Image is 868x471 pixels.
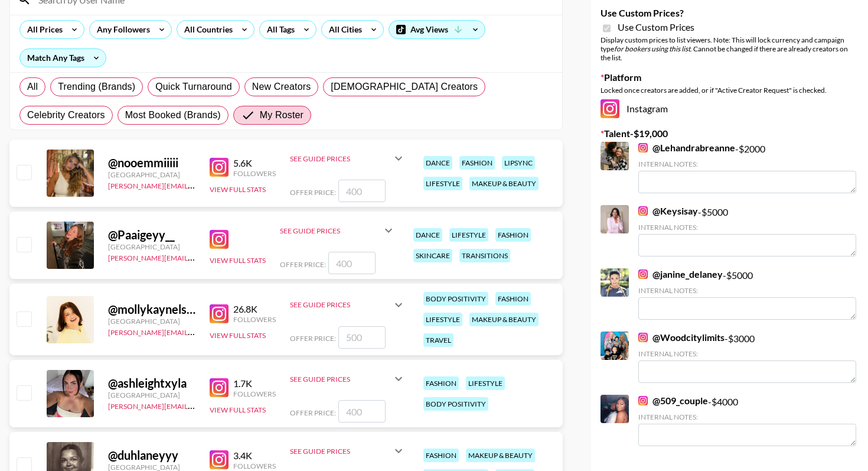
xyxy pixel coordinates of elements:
img: Instagram [210,378,229,397]
div: Display custom prices to list viewers. Note: This will lock currency and campaign type . Cannot b... [601,35,859,62]
div: See Guide Prices [290,375,391,384]
div: See Guide Prices [290,154,391,163]
span: New Creators [252,80,311,94]
input: 400 [338,400,386,423]
label: Use Custom Prices? [601,7,859,19]
div: - $ 2000 [638,142,856,193]
span: Use Custom Prices [618,21,694,33]
div: makeup & beauty [466,449,535,462]
div: Instagram [601,99,859,118]
img: Instagram [638,396,648,405]
span: Offer Price: [290,408,336,417]
span: Offer Price: [290,188,336,197]
div: @ nooemmiiiii [108,155,195,170]
label: Platform [601,72,859,83]
div: fashion [423,376,459,390]
div: See Guide Prices [290,291,406,319]
div: 3.4K [233,450,276,462]
div: @ duhlaneyyy [108,448,195,463]
div: See Guide Prices [290,144,406,173]
div: Internal Notes: [638,223,856,232]
div: Followers [233,462,276,470]
div: See Guide Prices [290,447,391,456]
div: - $ 5000 [638,205,856,256]
div: All Cities [322,21,364,38]
div: 5.6K [233,157,276,169]
span: Offer Price: [290,334,336,343]
img: Instagram [638,269,648,279]
button: View Full Stats [210,185,266,194]
div: lipsync [502,156,535,170]
div: 1.7K [233,378,276,389]
div: [GEOGRAPHIC_DATA] [108,242,195,251]
div: @ ashleightxyla [108,376,195,391]
span: Offer Price: [280,260,326,269]
img: Instagram [210,304,229,323]
div: Followers [233,315,276,324]
div: dance [413,228,442,242]
div: See Guide Prices [280,216,396,245]
div: See Guide Prices [280,226,381,235]
div: Internal Notes: [638,349,856,358]
div: fashion [423,449,459,462]
div: Avg Views [389,21,485,38]
div: Internal Notes: [638,286,856,295]
div: See Guide Prices [290,437,406,465]
div: lifestyle [449,228,488,242]
div: Internal Notes: [638,160,856,168]
div: makeup & beauty [469,177,539,190]
div: @ Paaigeyy__ [108,228,195,242]
div: See Guide Prices [290,300,391,309]
div: - $ 3000 [638,332,856,383]
a: @Keysisay [638,205,698,217]
div: All Prices [20,21,65,38]
div: [GEOGRAPHIC_DATA] [108,317,195,326]
img: Instagram [638,206,648,216]
div: dance [423,156,452,170]
div: [GEOGRAPHIC_DATA] [108,391,195,399]
div: skincare [413,249,452,262]
div: Locked once creators are added, or if "Active Creator Request" is checked. [601,86,859,95]
a: @janine_delaney [638,268,723,280]
span: My Roster [260,108,304,122]
img: Instagram [210,158,229,177]
div: Any Followers [90,21,152,38]
div: transitions [459,249,510,262]
div: lifestyle [423,177,462,190]
span: [DEMOGRAPHIC_DATA] Creators [331,80,478,94]
div: body positivity [423,397,488,411]
div: [GEOGRAPHIC_DATA] [108,170,195,179]
a: [PERSON_NAME][EMAIL_ADDRESS][DOMAIN_NAME] [108,399,283,411]
div: @ mollykaynelson [108,302,195,317]
button: View Full Stats [210,331,266,340]
a: @Lehandrabreanne [638,142,735,154]
div: body positivity [423,292,488,306]
input: 400 [338,180,386,202]
div: Followers [233,169,276,178]
div: - $ 4000 [638,395,856,446]
div: fashion [495,292,531,306]
div: All Countries [177,21,235,38]
div: 26.8K [233,303,276,315]
span: Most Booked (Brands) [125,108,221,122]
img: Instagram [210,450,229,469]
div: All Tags [260,21,297,38]
div: fashion [495,228,531,242]
div: lifestyle [466,376,505,390]
div: See Guide Prices [290,365,406,393]
a: [PERSON_NAME][EMAIL_ADDRESS][DOMAIN_NAME] [108,179,283,190]
div: fashion [459,156,495,170]
button: View Full Stats [210,405,266,414]
div: lifestyle [423,313,462,326]
div: - $ 5000 [638,268,856,320]
label: Talent - $ 19,000 [601,128,859,139]
a: @509_couple [638,395,708,407]
div: Internal Notes: [638,412,856,421]
img: Instagram [210,230,229,249]
img: Instagram [638,143,648,152]
div: Followers [233,389,276,398]
a: @Woodcitylimits [638,332,725,343]
img: Instagram [638,333,648,342]
img: Instagram [601,99,619,118]
input: 400 [328,252,376,274]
